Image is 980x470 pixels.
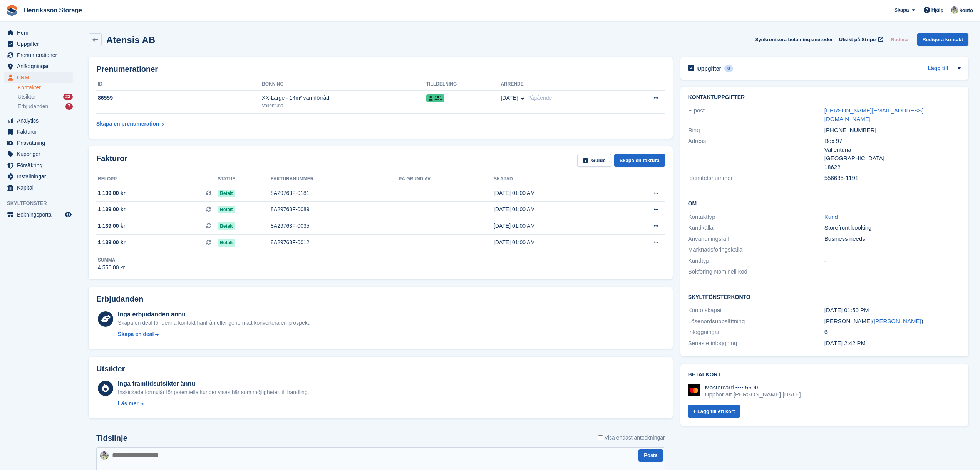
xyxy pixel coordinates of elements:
[218,222,235,230] span: Betalt
[824,154,961,163] div: [GEOGRAPHIC_DATA]
[96,154,127,167] h2: Fakturor
[17,50,63,60] span: Prenumerationer
[262,94,426,102] div: XX-Large - 14m² varmförråd
[18,102,73,111] a: Erbjudanden 7
[501,78,625,91] th: Arrende
[96,364,125,373] h2: Utsikter
[824,245,961,254] div: -
[96,94,262,102] div: 86559
[494,173,617,185] th: Skapad
[271,205,399,213] div: 8A29763F-0089
[872,318,923,324] span: ( )
[17,149,63,159] span: Kuponger
[118,399,309,408] a: Läs mer
[688,293,961,300] h2: Skyltfönsterkonto
[824,306,961,315] div: [DATE] 01:50 PM
[494,189,617,197] div: [DATE] 01:00 AM
[705,384,801,391] div: Mastercard •••• 5500
[63,94,73,100] div: 23
[17,39,63,49] span: Uppgifter
[824,107,924,123] a: [PERSON_NAME][EMAIL_ADDRESS][DOMAIN_NAME]
[874,318,921,324] a: [PERSON_NAME]
[96,434,127,443] h2: Tidslinje
[98,189,126,197] span: 1 139,00 kr
[928,64,948,73] a: Lägg till
[262,78,426,91] th: Bokning
[4,61,73,72] a: menu
[931,6,944,14] span: Hjälp
[7,200,77,207] span: Skyltfönster
[426,78,501,91] th: Tilldelning
[96,78,262,91] th: ID
[688,257,824,265] div: Kundtyp
[824,317,961,326] div: [PERSON_NAME]
[688,94,961,101] h2: Kontaktuppgifter
[271,238,399,247] div: 8A29763F-0012
[688,317,824,326] div: Lösenordsuppsättning
[824,340,866,346] time: 2025-06-22 12:42:32 UTC
[824,267,961,276] div: -
[688,245,824,254] div: Marknadsföringskälla
[888,33,911,46] button: Radera
[824,163,961,172] div: 18622
[824,137,961,146] div: Box 97
[271,173,399,185] th: Fakturanummer
[17,160,63,171] span: Försäkring
[218,190,235,197] span: Betalt
[17,182,63,193] span: Kapital
[98,205,126,213] span: 1 139,00 kr
[118,379,309,388] div: Inga framtidsutsikter ännu
[4,149,73,159] a: menu
[271,189,399,197] div: 8A29763F-0181
[688,339,824,348] div: Senaste inloggning
[705,391,801,398] div: Upphör att [PERSON_NAME] [DATE]
[494,238,617,247] div: [DATE] 01:00 AM
[98,238,126,247] span: 1 139,00 kr
[6,5,18,16] img: stora-icon-8386f47178a22dfd0bd8f6a31ec36ba5ce8667c1dd55bd0f319d3a0aa187defe.svg
[501,94,518,102] span: [DATE]
[824,235,961,243] div: Business needs
[4,126,73,137] a: menu
[494,205,617,213] div: [DATE] 01:00 AM
[614,154,665,167] a: Skapa en faktura
[65,103,73,110] div: 7
[18,84,73,91] a: Kontakter
[262,102,426,109] div: Vallentuna
[4,72,73,83] a: menu
[917,33,968,46] a: Redigera kontakt
[17,115,63,126] span: Analytics
[4,171,73,182] a: menu
[96,173,218,185] th: Belopp
[824,223,961,232] div: Storefront booking
[688,137,824,171] div: Adress
[4,27,73,38] a: menu
[96,117,164,131] a: Skapa en prenumeration
[688,174,824,183] div: Identitetsnummer
[688,223,824,232] div: Kundkälla
[118,330,154,338] div: Skapa en deal
[824,174,961,183] div: 556685-1191
[98,222,126,230] span: 1 139,00 kr
[18,93,73,101] a: Utsikter 23
[527,95,552,101] span: Pågående
[118,388,309,396] div: Inskickade formulär för potentiella kunder visas här som möjligheter till handling.
[218,206,235,213] span: Betalt
[724,65,733,72] div: 0
[118,319,310,327] div: Skapa en deal för denna kontakt härifrån eller genom att konvertera en prospekt.
[688,384,700,396] img: Mastercard Logotyp
[17,138,63,148] span: Prissättning
[4,138,73,148] a: menu
[100,451,109,460] img: Daniel Axberg
[118,330,310,338] a: Skapa en deal
[98,257,125,264] div: Summa
[755,33,833,46] button: Synkronisera betalningsmetoder
[638,449,663,462] button: Posta
[824,146,961,154] div: Vallentuna
[688,328,824,337] div: Inloggningar
[836,33,885,46] a: Utsikt på Stripe
[4,50,73,60] a: menu
[106,35,155,45] h2: Atensis AB
[688,235,824,243] div: Användningsfall
[17,209,63,220] span: Bokningsportal
[118,310,310,319] div: Inga erbjudanden ännu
